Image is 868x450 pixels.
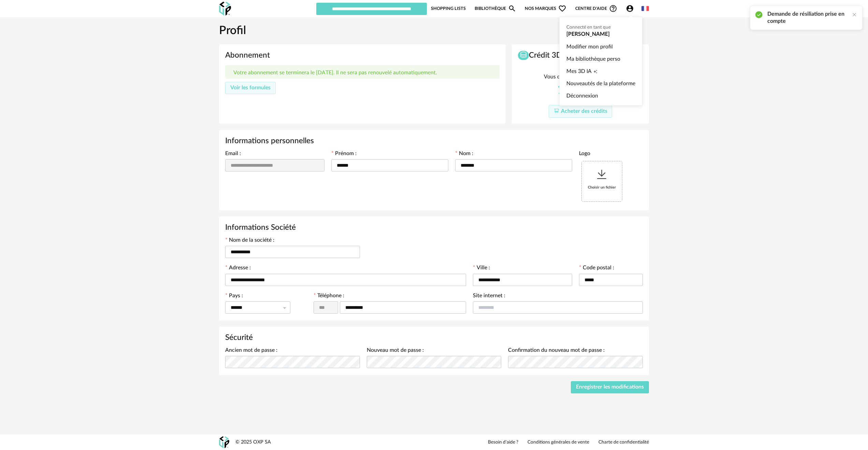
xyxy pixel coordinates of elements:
a: Conditions générales de vente [527,439,589,446]
label: Email : [225,151,241,158]
a: BibliothèqueMagnify icon [475,2,516,15]
p: Votre abonnement se terminera le [DATE]. Il ne sera pas renouvelé automatiquement. [233,70,437,76]
div: credits [557,82,604,97]
button: Acheter des crédits [549,105,612,118]
span: Magnify icon [508,4,516,13]
span: Mes 3D IA [566,65,592,77]
label: Pays : [225,293,243,300]
label: Logo [579,151,590,158]
div: Vous disposez actuellement de [544,73,617,81]
label: Code postal : [579,265,614,272]
a: Nouveautés de la plateforme [566,77,635,90]
a: Mes 3D IACreation icon [566,65,635,77]
span: Creation icon [593,65,597,77]
img: OXP [219,436,229,448]
div: © 2025 OXP SA [235,439,271,446]
button: Enregistrer les modifications [571,381,649,393]
span: Account Circle icon [626,4,634,13]
a: Déconnexion [566,90,635,102]
img: fr [641,5,649,12]
a: Shopping Lists [431,2,466,15]
label: Téléphone : [314,293,344,300]
a: Charte de confidentialité [598,439,649,446]
span: Help Circle Outline icon [609,4,617,13]
button: Voir les formules [225,82,276,94]
label: Ville : [473,265,490,272]
h2: Demande de résiliation prise en compte [767,11,851,25]
a: Ma bibliothèque perso [566,53,635,65]
h1: Profil [219,24,649,39]
label: Adresse : [225,265,251,272]
div: Choisir un fichier [582,161,622,201]
a: Besoin d'aide ? [488,439,518,446]
label: Nouveau mot de passe : [367,348,424,355]
span: Nos marques [525,2,566,15]
img: OXP [219,2,231,16]
label: Nom de la société : [225,238,274,244]
label: Confirmation du nouveau mot de passe : [508,348,605,355]
h3: Crédit 3D IA [518,50,643,60]
label: Site internet : [473,293,505,300]
span: Heart Outline icon [558,4,566,13]
label: Ancien mot de passe : [225,348,277,355]
h3: Informations Société [225,223,643,232]
h3: Sécurité [225,333,643,343]
h3: Informations personnelles [225,136,643,146]
span: Centre d'aideHelp Circle Outline icon [575,4,617,13]
span: Acheter des crédits [561,108,607,114]
label: Nom : [455,151,473,158]
label: Prénom : [331,151,357,158]
span: 100 [557,83,581,97]
a: Modifier mon profil [566,41,635,53]
h3: Abonnement [225,50,500,60]
span: Enregistrer les modifications [576,384,644,390]
span: Voir les formules [230,85,271,90]
span: Account Circle icon [626,4,637,13]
